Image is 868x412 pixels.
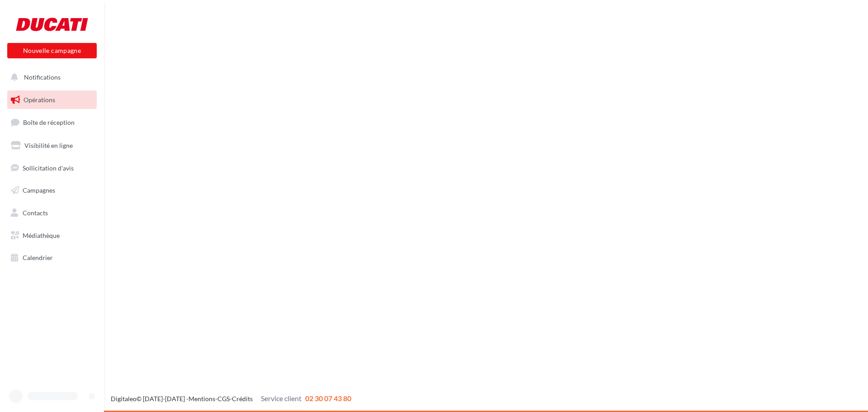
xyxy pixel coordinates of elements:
[23,118,75,126] span: Boîte de réception
[261,394,302,403] span: Service client
[5,159,99,178] a: Sollicitation d'avis
[23,232,60,239] span: Médiathèque
[5,181,99,200] a: Campagnes
[5,204,99,223] a: Contacts
[5,90,99,109] a: Opérations
[5,113,99,132] a: Boîte de réception
[23,164,74,171] span: Sollicitation d'avis
[232,395,253,403] a: Crédits
[23,254,53,261] span: Calendrier
[111,395,351,403] span: © [DATE]-[DATE] - - -
[7,43,97,58] button: Nouvelle campagne
[24,73,61,81] span: Notifications
[23,209,48,217] span: Contacts
[5,226,99,245] a: Médiathèque
[111,395,137,403] a: Digitaleo
[23,186,55,194] span: Campagnes
[24,96,55,104] span: Opérations
[305,394,351,403] span: 02 30 07 43 80
[5,136,99,155] a: Visibilité en ligne
[5,68,95,87] button: Notifications
[5,248,99,267] a: Calendrier
[189,395,215,403] a: Mentions
[217,395,230,403] a: CGS
[24,142,73,149] span: Visibilité en ligne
